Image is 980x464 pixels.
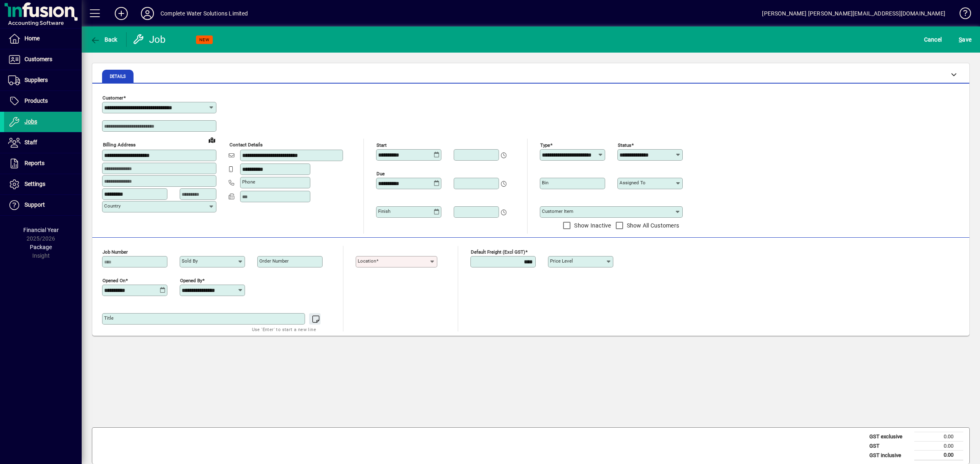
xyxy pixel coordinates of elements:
[4,153,82,174] a: Reports
[378,208,390,214] mat-label: Finish
[110,75,126,79] span: Details
[618,142,631,148] mat-label: Status
[24,160,45,166] span: Reports
[88,32,120,47] button: Back
[959,33,971,46] span: ave
[914,432,963,442] td: 0.00
[23,227,59,233] span: Financial Year
[182,258,198,264] mat-label: Sold by
[242,179,255,185] mat-label: Phone
[90,36,118,43] span: Back
[24,77,48,83] span: Suppliers
[24,139,37,146] span: Staff
[133,33,167,46] div: Job
[865,441,914,451] td: GST
[24,201,45,208] span: Support
[102,278,125,283] mat-label: Opened On
[957,32,973,47] button: Save
[205,133,218,146] a: View on map
[619,180,646,186] mat-label: Assigned to
[160,7,248,20] div: Complete Water Solutions Limited
[376,171,385,177] mat-label: Due
[865,432,914,442] td: GST exclusive
[4,195,82,215] a: Support
[953,2,970,28] a: Knowledge Base
[471,249,525,255] mat-label: Default Freight (excl GST)
[4,91,82,111] a: Products
[550,258,573,264] mat-label: Price Level
[104,315,114,321] mat-label: Title
[922,32,944,47] button: Cancel
[358,258,376,264] mat-label: Location
[625,221,679,230] label: Show All Customers
[4,174,82,194] a: Settings
[199,37,209,42] span: NEW
[24,35,40,42] span: Home
[914,441,963,451] td: 0.00
[959,36,962,43] span: S
[82,32,127,47] app-page-header-button: Back
[108,6,134,21] button: Add
[134,6,160,21] button: Profile
[865,451,914,460] td: GST inclusive
[540,142,550,148] mat-label: Type
[4,29,82,49] a: Home
[4,70,82,91] a: Suppliers
[542,180,548,186] mat-label: Bin
[4,49,82,70] a: Customers
[542,208,573,214] mat-label: Customer Item
[24,97,48,104] span: Products
[259,258,289,264] mat-label: Order number
[4,133,82,153] a: Staff
[914,451,963,460] td: 0.00
[376,142,387,148] mat-label: Start
[924,33,942,46] span: Cancel
[24,118,37,125] span: Jobs
[102,249,128,255] mat-label: Job number
[180,278,202,283] mat-label: Opened by
[24,181,45,187] span: Settings
[102,95,123,101] mat-label: Customer
[762,7,945,20] div: [PERSON_NAME] [PERSON_NAME][EMAIL_ADDRESS][DOMAIN_NAME]
[252,325,316,334] mat-hint: Use 'Enter' to start a new line
[572,221,611,230] label: Show Inactive
[104,203,120,209] mat-label: Country
[24,56,52,62] span: Customers
[30,244,52,250] span: Package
